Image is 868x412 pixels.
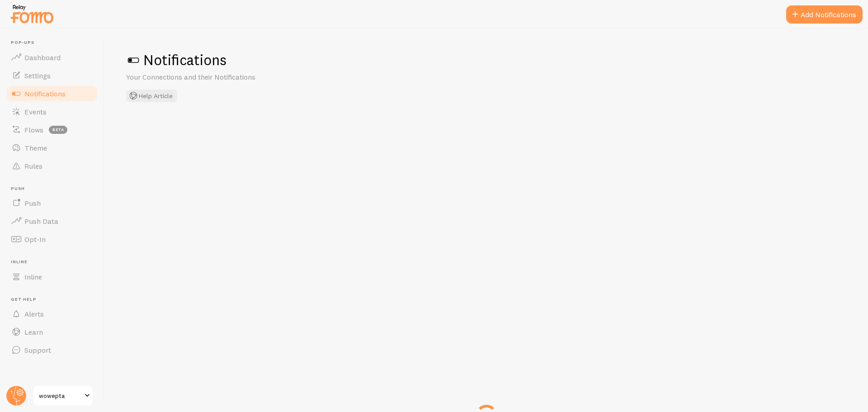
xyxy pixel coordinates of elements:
[5,103,99,121] a: Events
[5,85,99,103] a: Notifications
[49,126,67,134] span: beta
[39,390,82,401] span: wowepta
[24,53,61,62] span: Dashboard
[24,309,44,318] span: Alerts
[24,143,47,152] span: Theme
[126,72,343,82] p: Your Connections and their Notifications
[24,125,43,134] span: Flows
[126,90,177,102] button: Help Article
[24,235,46,244] span: Opt-In
[5,268,99,286] a: Inline
[24,272,42,281] span: Inline
[5,66,99,85] a: Settings
[9,2,55,25] img: fomo-relay-logo-orange.svg
[5,139,99,157] a: Theme
[5,121,99,139] a: Flows beta
[5,212,99,230] a: Push Data
[24,217,58,226] span: Push Data
[33,385,94,407] a: wowepta
[5,230,99,248] a: Opt-In
[5,48,99,66] a: Dashboard
[24,89,66,98] span: Notifications
[24,107,47,116] span: Events
[5,194,99,212] a: Push
[24,71,51,80] span: Settings
[5,157,99,175] a: Rules
[5,341,99,359] a: Support
[24,346,51,355] span: Support
[24,199,41,208] span: Push
[11,40,99,46] span: Pop-ups
[11,259,99,265] span: Inline
[11,186,99,192] span: Push
[5,305,99,323] a: Alerts
[126,51,846,69] h1: Notifications
[5,323,99,341] a: Learn
[24,161,42,170] span: Rules
[24,327,43,336] span: Learn
[11,297,99,303] span: Get Help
